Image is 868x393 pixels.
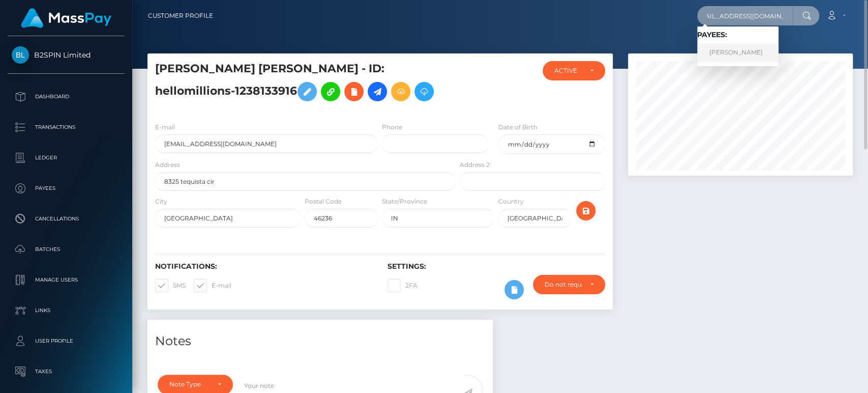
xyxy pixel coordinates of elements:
label: Phone [382,123,402,132]
a: Payees [8,176,125,201]
label: City [155,197,167,206]
a: Links [8,298,125,323]
a: Customer Profile [148,5,213,26]
label: Postal Code [305,197,342,206]
img: B2SPIN Limited [12,46,29,64]
a: Ledger [8,145,125,171]
label: E-mail [155,123,175,132]
p: Manage Users [12,272,121,288]
span: B2SPIN Limited [8,50,125,60]
label: E-mail [194,279,231,292]
h5: [PERSON_NAME] [PERSON_NAME] - ID: hellomillions-1238133916 [155,61,450,106]
button: ACTIVE [543,61,605,80]
p: Payees [12,181,121,196]
input: Search... [697,6,793,25]
p: Links [12,303,121,318]
p: Taxes [12,364,121,379]
a: Cancellations [8,206,125,232]
label: State/Province [382,197,427,206]
button: Do not require [533,275,605,294]
h6: Notifications: [155,262,372,271]
a: User Profile [8,328,125,354]
img: MassPay Logo [21,8,111,28]
a: Batches [8,237,125,262]
p: Cancellations [12,211,121,227]
div: ACTIVE [554,67,581,75]
div: Note Type [169,380,209,388]
p: Dashboard [12,89,121,104]
a: [PERSON_NAME] [697,43,779,62]
a: Taxes [8,359,125,384]
label: Address [155,160,180,170]
h6: Payees: [697,31,779,39]
a: Initiate Payout [368,82,387,101]
label: Date of Birth [498,123,537,132]
a: Transactions [8,115,125,140]
p: Batches [12,242,121,257]
label: Country [498,197,524,206]
p: Ledger [12,150,121,165]
label: Address 2 [460,160,490,170]
label: SMS [155,279,186,292]
p: Transactions [12,120,121,135]
p: User Profile [12,333,121,349]
a: Dashboard [8,84,125,109]
label: 2FA [387,279,417,292]
a: Manage Users [8,267,125,293]
h4: Notes [155,332,485,350]
h6: Settings: [387,262,605,271]
div: Do not require [545,280,581,289]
